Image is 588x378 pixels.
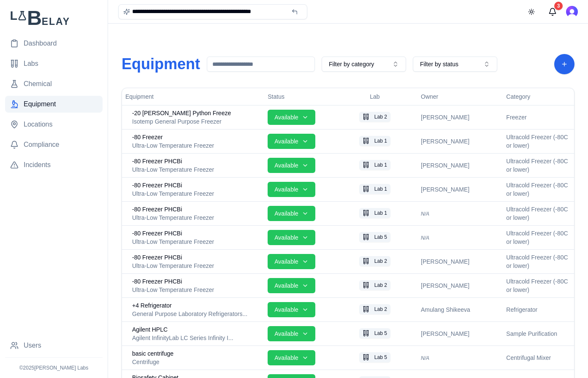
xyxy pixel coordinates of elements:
[5,157,103,173] a: Incidents
[359,184,390,194] button: Lab 1
[268,230,315,245] button: Available
[413,57,497,72] button: Filter by status
[503,346,574,370] td: Centrifugal Mixer
[566,6,578,18] button: Open user button
[503,201,574,225] td: Ultracold Freezer (-80C or lower)
[132,213,261,222] div: Ultra-Low Temperature Freezer
[5,96,103,113] a: Equipment
[359,304,390,314] button: Lab 2
[132,141,261,150] div: Ultra-Low Temperature Freezer
[5,337,103,354] a: Users
[132,117,261,126] div: Isotemp General Purpose Freezer
[132,349,173,358] span: basic centrifuge
[268,278,315,293] button: Available
[503,249,574,273] td: Ultracold Freezer (-80C or lower)
[417,153,503,177] td: [PERSON_NAME]
[24,38,57,49] span: Dashboard
[132,301,172,310] span: +4 Refrigerator
[554,2,563,10] div: 3
[417,88,503,105] th: Owner
[268,254,315,269] button: Available
[24,99,56,109] span: Equipment
[24,140,59,150] span: Compliance
[132,262,261,270] div: Ultra-Low Temperature Freezer
[24,59,38,69] span: Labs
[132,286,261,294] div: Ultra-Low Temperature Freezer
[122,56,200,73] h1: Equipment
[264,88,332,105] th: Status
[417,273,503,297] td: [PERSON_NAME]
[554,54,574,74] button: Add Equipment
[421,211,429,217] span: N/A
[359,328,390,338] button: Lab 5
[524,4,539,19] button: Toggle theme
[24,340,41,351] span: Users
[268,182,315,197] button: Available
[132,310,261,318] div: General Purpose Laboratory Refrigerators and Freezers
[24,119,53,130] span: Locations
[359,352,390,362] button: Lab 5
[359,208,390,218] button: Lab 1
[5,10,103,25] img: Lab Belay Logo
[5,364,103,371] p: © 2025 [PERSON_NAME] Labs
[268,110,315,125] button: Available
[359,136,390,146] button: Lab 1
[132,229,182,238] span: -80 Freezer PHCBi
[132,133,163,141] span: -80 Freezer
[503,153,574,177] td: Ultracold Freezer (-80C or lower)
[132,325,168,334] span: Agilent HPLC
[503,88,574,105] th: Category
[268,134,315,149] button: Available
[503,273,574,297] td: Ultracold Freezer (-80C or lower)
[503,177,574,201] td: Ultracold Freezer (-80C or lower)
[417,297,503,321] td: Amulang Shikeeva
[132,157,182,165] span: -80 Freezer PHCBi
[132,109,231,117] span: -20 [PERSON_NAME] Python Freeze
[332,88,417,105] th: Lab
[268,206,315,221] button: Available
[268,350,315,365] button: Available
[322,57,406,72] button: Filter by category
[417,249,503,273] td: [PERSON_NAME]
[132,189,261,198] div: Ultra-Low Temperature Freezer
[503,105,574,129] td: Freezer
[268,326,315,341] button: Available
[417,129,503,153] td: [PERSON_NAME]
[132,181,182,189] span: -80 Freezer PHCBi
[359,232,390,242] button: Lab 5
[132,253,182,262] span: -80 Freezer PHCBi
[132,358,261,366] div: Centrifuge
[132,165,261,174] div: Ultra-Low Temperature Freezer
[359,160,390,170] button: Lab 1
[417,177,503,201] td: [PERSON_NAME]
[5,116,103,133] a: Locations
[503,297,574,321] td: Refrigerator
[417,321,503,346] td: [PERSON_NAME]
[24,160,51,170] span: Incidents
[268,302,315,317] button: Available
[359,256,390,266] button: Lab 2
[359,280,390,290] button: Lab 2
[132,334,261,342] div: Agilent InfinityLab LC Series Infinity II Analytical & Bio-inert Fraction Collector
[566,6,578,18] img: Ross Martin-Wells
[5,55,103,72] a: Labs
[5,76,103,92] a: Chemical
[417,105,503,129] td: [PERSON_NAME]
[359,112,390,122] button: Lab 2
[268,158,315,173] button: Available
[24,79,52,89] span: Chemical
[5,35,103,52] a: Dashboard
[421,235,429,241] span: N/A
[122,88,264,105] th: Equipment
[132,238,261,246] div: Ultra-Low Temperature Freezer
[503,129,574,153] td: Ultracold Freezer (-80C or lower)
[503,321,574,346] td: Sample Purification
[132,205,182,213] span: -80 Freezer PHCBi
[5,136,103,153] a: Compliance
[421,355,429,361] span: N/A
[132,277,182,286] span: -80 Freezer PHCBi
[544,3,561,20] button: Messages (3 unread)
[503,225,574,249] td: Ultracold Freezer (-80C or lower)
